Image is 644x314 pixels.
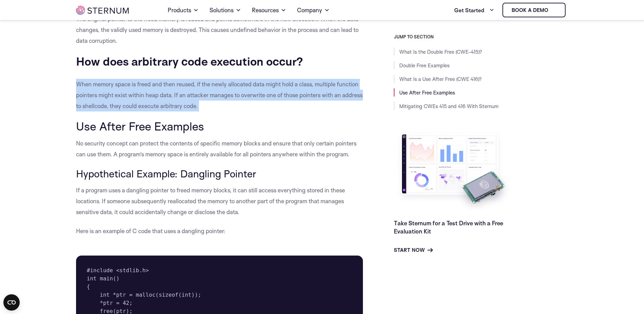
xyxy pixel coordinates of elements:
h2: Use After Free Examples [76,120,363,133]
a: Resources [252,1,286,20]
img: Take Sternum for a Test Drive with a Free Evaluation Kit [394,129,513,214]
p: When memory space is freed and then reused, if the newly allocated data might hold a class, multi... [76,79,363,111]
a: Solutions [209,1,241,20]
a: Take Sternum for a Test Drive with a Free Evaluation Kit [394,220,503,235]
p: In use-after-free error, memory might be effectively allocated to another pointer at some point a... [76,3,363,46]
a: What Is a Use After Free (CWE 416)? [399,76,482,82]
a: Mitigating CWEs 415 and 416 With Sternum [399,103,498,109]
a: What Is the Double Free (CWE-415)? [399,49,482,55]
button: Open CMP widget [3,294,20,311]
a: Company [297,1,330,20]
p: No security concept can protect the contents of specific memory blocks and ensure that only certa... [76,138,363,160]
a: Book a demo [502,3,566,17]
h3: Hypothetical Example: Dangling Pointer [76,168,363,179]
img: sternum iot [551,7,556,13]
a: Get Started [454,3,494,17]
h3: JUMP TO SECTION [394,34,568,39]
a: Double Free Examples [399,62,449,69]
strong: How does arbitrary code execution occur? [76,54,303,68]
p: Here is an example of C code that uses a dangling pointer: [76,226,363,237]
a: Start Now [394,246,433,254]
img: sternum iot [76,6,129,15]
a: Products [168,1,199,20]
p: If a program uses a dangling pointer to freed memory blocks, it can still access everything store... [76,185,363,217]
a: Use After Free Examples [399,89,455,96]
